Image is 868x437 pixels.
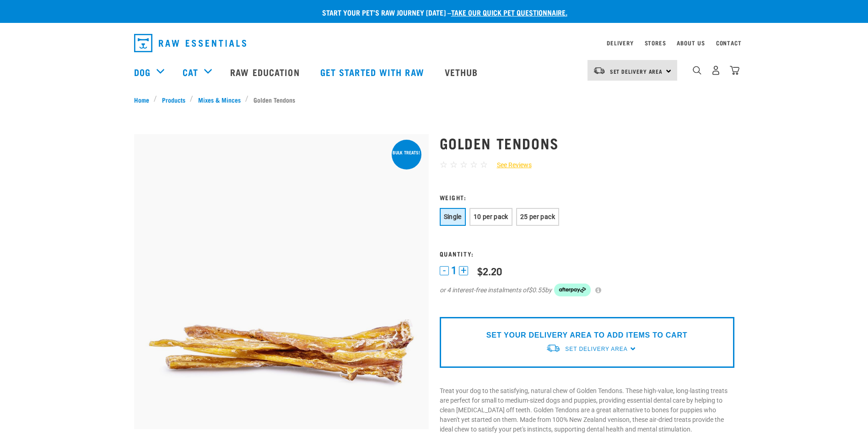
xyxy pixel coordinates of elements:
[546,344,561,353] img: van-moving.png
[440,284,734,296] div: or 4 interest-free instalments of by
[459,266,468,275] button: +
[134,95,734,104] nav: breadcrumbs
[450,159,458,170] span: ☆
[716,41,742,44] a: Contact
[436,54,490,90] a: Vethub
[440,208,466,226] button: Single
[193,95,245,104] a: Mixes & Minces
[520,213,555,220] span: 25 per pack
[474,213,508,220] span: 10 per pack
[134,134,429,429] img: 1293 Golden Tendons 01
[127,30,742,56] nav: dropdown navigation
[440,159,447,170] span: ☆
[440,135,734,151] h1: Golden Tendons
[311,54,436,90] a: Get started with Raw
[440,194,734,201] h3: Weight:
[711,66,721,75] img: user.png
[677,41,705,44] a: About Us
[516,208,559,226] button: 25 per pack
[730,66,739,75] img: home-icon@2x.png
[134,34,246,52] img: Raw Essentials Logo
[693,66,701,75] img: home-icon-1@2x.png
[451,266,457,275] span: 1
[565,346,627,352] span: Set Delivery Area
[440,266,449,275] button: -
[470,159,478,170] span: ☆
[134,65,151,79] a: Dog
[593,66,605,75] img: van-moving.png
[444,213,462,220] span: Single
[477,265,502,277] div: $2.20
[607,41,633,44] a: Delivery
[486,330,687,341] p: SET YOUR DELIVERY AREA TO ADD ITEMS TO CART
[469,208,512,226] button: 10 per pack
[645,41,666,44] a: Stores
[440,250,734,257] h3: Quantity:
[480,159,488,170] span: ☆
[134,95,154,104] a: Home
[488,160,532,170] a: See Reviews
[554,284,591,296] img: Afterpay
[451,10,567,14] a: take our quick pet questionnaire.
[183,65,198,79] a: Cat
[610,70,663,73] span: Set Delivery Area
[528,285,545,295] span: $0.55
[221,54,311,90] a: Raw Education
[460,159,468,170] span: ☆
[440,386,734,434] p: Treat your dog to the satisfying, natural chew of Golden Tendons. These high-value, long-lasting ...
[157,95,190,104] a: Products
